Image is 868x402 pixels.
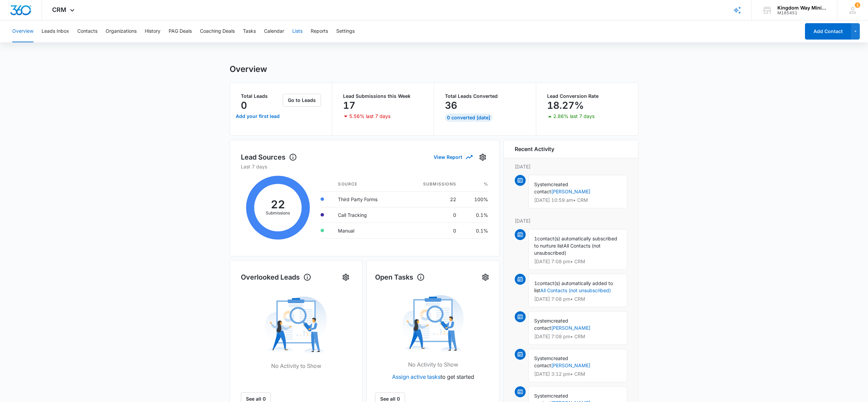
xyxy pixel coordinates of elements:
button: PAG Deals [169,20,192,42]
th: Source [332,177,401,192]
button: Settings [340,272,351,283]
p: 2.86% last 7 days [553,114,594,119]
p: [DATE] 7:08 pm • CRM [534,259,621,264]
p: Total Leads [241,94,281,99]
span: contact(s) automatically subscribed to nurture list [534,236,617,249]
div: account id [777,11,827,15]
p: 0 [241,100,247,111]
a: [PERSON_NAME] [551,325,590,331]
p: 36 [445,100,457,111]
span: 1 [855,2,860,8]
a: All Contacts (not unsubscribed) [540,287,611,293]
p: to get started [392,373,474,381]
td: Manual [332,223,401,238]
td: 0.1% [462,223,488,238]
p: Lead Submissions this Week [343,94,423,99]
span: System [534,318,551,324]
td: 22 [402,191,462,207]
p: 18.27% [547,100,584,111]
p: [DATE] [515,163,627,170]
span: CRM [52,6,66,13]
button: View Report [434,151,472,163]
a: Add your first lead [234,108,281,124]
p: [DATE] 7:08 pm • CRM [534,297,621,301]
h6: Recent Activity [515,145,554,153]
span: System [534,393,551,399]
div: account name [777,5,827,11]
p: [DATE] 3:12 pm • CRM [534,372,621,376]
td: 0 [402,223,462,238]
td: 0 [402,207,462,223]
span: created contact [534,181,568,194]
span: 1 [534,280,537,286]
a: [PERSON_NAME] [551,362,590,368]
span: created contact [534,318,568,331]
button: Overview [12,20,33,42]
a: [PERSON_NAME] [551,189,590,194]
button: Organizations [106,20,137,42]
span: All Contacts (not unsubscribed) [534,243,601,256]
h1: Overview [230,64,267,74]
p: 5.56% last 7 days [349,114,390,119]
div: 0 Converted [DATE] [445,114,492,122]
span: created contact [534,355,568,368]
button: Coaching Deals [200,20,235,42]
p: Last 7 days [241,163,488,170]
h1: Lead Sources [241,152,297,162]
p: Lead Conversion Rate [547,94,627,99]
button: Settings [480,272,491,283]
td: 0.1% [462,207,488,223]
h1: Overlooked Leads [241,272,311,282]
p: Total Leads Converted [445,94,525,99]
h1: Open Tasks [375,272,425,282]
span: contact(s) automatically added to list [534,280,613,293]
button: Lists [292,20,303,42]
button: History [145,20,160,42]
button: Leads Inbox [42,20,69,42]
span: 1 [534,236,537,241]
button: Tasks [243,20,256,42]
td: Call Tracking [332,207,401,223]
td: 100% [462,191,488,207]
button: Calendar [264,20,284,42]
p: No Activity to Show [408,360,458,369]
td: Third Party Forms [332,191,401,207]
button: Add Contact [805,23,851,40]
button: Go to Leads [283,94,321,107]
p: 17 [343,100,355,111]
span: System [534,355,551,361]
th: % [462,177,488,192]
a: Go to Leads [283,97,321,103]
p: [DATE] 10:59 am • CRM [534,198,621,203]
button: Contacts [77,20,97,42]
p: No Activity to Show [271,362,321,370]
button: Reports [311,20,328,42]
th: Submissions [402,177,462,192]
p: [DATE] [515,217,627,224]
div: notifications count [855,2,860,8]
a: Assign active tasks [392,373,440,380]
span: System [534,181,551,187]
button: Settings [477,152,488,163]
button: Settings [336,20,355,42]
p: [DATE] 7:08 pm • CRM [534,334,621,339]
